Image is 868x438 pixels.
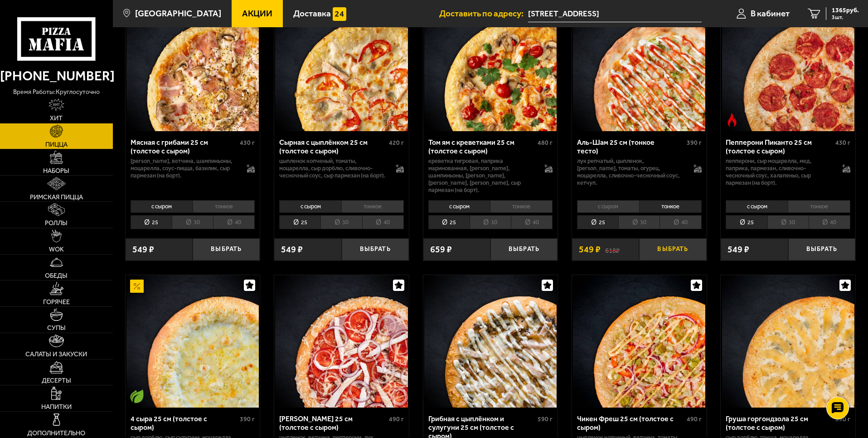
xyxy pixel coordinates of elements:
[439,9,528,18] span: Доставить по адресу:
[389,139,404,147] span: 420 г
[832,7,859,14] span: 1365 руб.
[49,246,64,252] span: WOK
[193,238,260,261] button: Выбрать
[428,157,536,194] p: креветка тигровая, паприка маринованная, [PERSON_NAME], шампиньоны, [PERSON_NAME], [PERSON_NAME],...
[721,275,855,408] a: Груша горгондзола 25 см (толстое с сыром)
[788,200,850,213] li: тонкое
[751,9,790,18] span: В кабинет
[132,245,154,254] span: 549 ₽
[639,238,706,261] button: Выбрать
[45,220,68,226] span: Роллы
[767,215,809,229] li: 30
[25,351,87,357] span: Салаты и закуски
[726,414,833,432] div: Груша горгондзола 25 см (толстое с сыром)
[726,215,767,229] li: 25
[538,415,553,423] span: 590 г
[687,415,702,423] span: 490 г
[725,113,739,127] img: Острое блюдо
[428,200,490,213] li: с сыром
[131,414,238,432] div: 4 сыра 25 см (толстое с сыром)
[43,167,69,174] span: Наборы
[320,215,362,229] li: 30
[832,15,859,20] span: 3 шт.
[727,245,749,254] span: 549 ₽
[577,215,618,229] li: 25
[240,139,255,147] span: 430 г
[42,377,71,384] span: Десерты
[428,215,470,229] li: 25
[639,200,702,213] li: тонкое
[27,430,85,436] span: Дополнительно
[131,215,172,229] li: 25
[722,275,854,408] img: Груша горгондзола 25 см (толстое с сыром)
[572,275,707,408] a: Чикен Фреш 25 см (толстое с сыром)
[579,245,601,254] span: 549 ₽
[835,139,850,147] span: 430 г
[279,200,341,213] li: с сыром
[279,138,387,155] div: Сырная с цыплёнком 25 см (толстое с сыром)
[577,157,684,187] p: лук репчатый, цыпленок, [PERSON_NAME], томаты, огурец, моцарелла, сливочно-чесночный соус, кетчуп.
[726,138,833,155] div: Пепперони Пиканто 25 см (толстое с сыром)
[242,9,272,18] span: Акции
[281,245,303,254] span: 549 ₽
[577,138,684,155] div: Аль-Шам 25 см (тонкое тесто)
[279,414,387,432] div: [PERSON_NAME] 25 см (толстое с сыром)
[511,215,553,229] li: 40
[362,215,404,229] li: 40
[43,299,70,305] span: Горячее
[342,238,409,261] button: Выбрать
[538,139,553,147] span: 480 г
[293,9,331,18] span: Доставка
[618,215,659,229] li: 30
[126,275,259,408] img: 4 сыра 25 см (толстое с сыром)
[274,275,409,408] a: Петровская 25 см (толстое с сыром)
[605,245,620,254] s: 618 ₽
[131,138,238,155] div: Мясная с грибами 25 см (толстое с сыром)
[809,215,850,229] li: 40
[240,415,255,423] span: 390 г
[423,275,558,408] a: Грибная с цыплёнком и сулугуни 25 см (толстое с сыром)
[470,215,511,229] li: 30
[389,415,404,423] span: 490 г
[659,215,701,229] li: 40
[126,275,260,408] a: АкционныйВегетарианское блюдо4 сыра 25 см (толстое с сыром)
[687,139,702,147] span: 390 г
[30,194,83,200] span: Римская пицца
[213,215,255,229] li: 40
[424,275,557,408] img: Грибная с цыплёнком и сулугуни 25 см (толстое с сыром)
[573,275,705,408] img: Чикен Фреш 25 см (толстое с сыром)
[430,245,452,254] span: 659 ₽
[47,325,66,331] span: Супы
[50,115,63,121] span: Хит
[490,238,558,261] button: Выбрать
[172,215,213,229] li: 30
[279,157,387,179] p: цыпленок копченый, томаты, моцарелла, сыр дорблю, сливочно-чесночный соус, сыр пармезан (на борт).
[130,280,144,293] img: Акционный
[490,200,553,213] li: тонкое
[130,389,144,403] img: Вегетарианское блюдо
[341,200,404,213] li: тонкое
[135,9,221,18] span: [GEOGRAPHIC_DATA]
[45,141,68,148] span: Пицца
[131,200,193,213] li: с сыром
[41,404,72,410] span: Напитки
[577,414,684,432] div: Чикен Фреш 25 см (толстое с сыром)
[428,138,536,155] div: Том ям с креветками 25 см (толстое с сыром)
[528,5,702,22] input: Ваш адрес доставки
[279,215,320,229] li: 25
[577,200,639,213] li: с сыром
[333,7,346,21] img: 15daf4d41897b9f0e9f617042186c801.svg
[528,5,702,22] span: Россия, Санкт-Петербург, Дворцовая набережная, 36
[726,157,833,187] p: пепперони, сыр Моцарелла, мед, паприка, пармезан, сливочно-чесночный соус, халапеньо, сыр пармеза...
[726,200,788,213] li: с сыром
[131,157,238,179] p: [PERSON_NAME], ветчина, шампиньоны, моцарелла, соус-пицца, базилик, сыр пармезан (на борт).
[275,275,407,408] img: Петровская 25 см (толстое с сыром)
[788,238,855,261] button: Выбрать
[193,200,255,213] li: тонкое
[45,272,68,279] span: Обеды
